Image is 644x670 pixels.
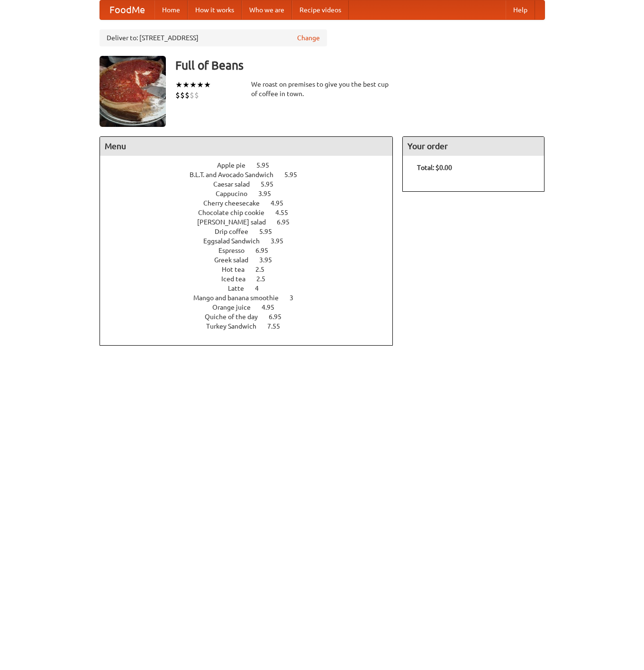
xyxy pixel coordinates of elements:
h4: Your order [403,137,544,156]
span: Caesar salad [213,180,259,188]
span: 5.95 [256,161,279,169]
span: Chocolate chip cookie [198,209,274,216]
a: [PERSON_NAME] salad 6.95 [197,218,307,226]
div: Deliver to: [STREET_ADDRESS] [100,29,327,46]
a: Change [297,33,320,43]
li: ★ [204,80,211,90]
span: Mango and banana smoothie [193,294,288,302]
h3: Full of Beans [175,56,545,75]
span: 3.95 [259,256,281,264]
a: Mango and banana smoothie 3 [193,294,311,302]
span: Iced tea [221,275,255,283]
div: We roast on premises to give you the best cup of coffee in town. [251,80,393,98]
span: Eggsalad Sandwich [203,237,269,245]
a: Cappucino 3.95 [216,190,289,197]
span: 5.95 [259,228,281,235]
li: $ [194,90,199,100]
span: Orange juice [212,304,260,311]
li: ★ [197,80,204,90]
a: Quiche of the day 6.95 [205,313,299,321]
h4: Menu [100,137,393,156]
b: Total: $0.00 [417,164,452,171]
a: Iced tea 2.5 [221,275,283,283]
span: Greek salad [214,256,258,264]
span: 3.95 [258,190,281,197]
span: Latte [228,285,254,292]
a: Recipe videos [292,0,349,19]
a: Home [154,0,188,19]
a: Drip coffee 5.95 [215,228,290,235]
span: [PERSON_NAME] salad [197,218,275,226]
a: Turkey Sandwich 7.55 [206,322,298,330]
a: Who we are [242,0,292,19]
span: 5.95 [261,180,283,188]
span: Cherry cheesecake [203,199,269,207]
a: Orange juice 4.95 [212,304,292,311]
li: ★ [175,80,182,90]
a: Cherry cheesecake 4.95 [203,199,301,207]
a: How it works [188,0,242,19]
a: Eggsalad Sandwich 3.95 [203,237,301,245]
span: 7.55 [267,322,290,330]
span: 2.5 [256,275,275,283]
span: 4.95 [262,304,284,311]
a: Help [506,0,535,19]
span: 5.95 [284,171,307,179]
a: FoodMe [100,0,154,19]
span: Cappucino [216,190,257,197]
a: Latte 4 [228,285,276,292]
li: $ [180,90,185,100]
a: Chocolate chip cookie 4.55 [198,209,306,216]
span: Apple pie [217,161,255,169]
span: Hot tea [222,266,254,273]
a: Greek salad 3.95 [214,256,290,264]
span: 6.95 [277,218,299,226]
li: $ [190,90,194,100]
a: Hot tea 2.5 [222,266,282,273]
li: ★ [182,80,190,90]
a: B.L.T. and Avocado Sandwich 5.95 [190,171,315,179]
span: Turkey Sandwich [206,322,266,330]
span: B.L.T. and Avocado Sandwich [190,171,283,179]
a: Apple pie 5.95 [217,161,287,169]
li: $ [175,90,180,100]
span: Espresso [218,247,254,254]
span: Quiche of the day [205,313,267,321]
span: 2.5 [255,266,274,273]
span: Drip coffee [215,228,258,235]
li: ★ [190,80,197,90]
a: Espresso 6.95 [218,247,286,254]
span: 6.95 [269,313,291,321]
span: 4 [255,285,268,292]
span: 3.95 [271,237,293,245]
img: angular.jpg [100,56,166,127]
a: Caesar salad 5.95 [213,180,291,188]
span: 3 [290,294,303,302]
span: 4.95 [271,199,293,207]
span: 6.95 [255,247,278,254]
li: $ [185,90,190,100]
span: 4.55 [275,209,298,216]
